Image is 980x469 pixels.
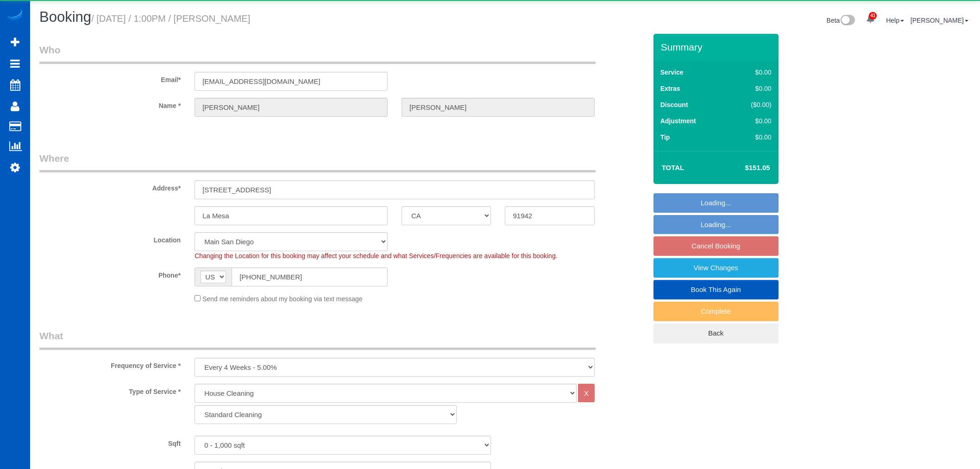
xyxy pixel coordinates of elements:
[861,9,879,30] a: 41
[32,358,188,370] label: Frequency of Service *
[869,12,877,19] span: 41
[32,436,188,448] label: Sqft
[732,133,772,142] div: $0.00
[32,72,188,84] label: Email*
[195,252,557,260] span: Changing the Location for this booking may affect your schedule and what Services/Frequencies are...
[202,295,363,303] span: Send me reminders about my booking via text message
[653,323,779,343] a: Back
[32,98,188,110] label: Name *
[32,384,188,396] label: Type of Service *
[732,68,772,77] div: $0.00
[660,84,680,93] label: Extras
[39,9,91,25] span: Booking
[32,180,188,193] label: Address*
[660,100,688,109] label: Discount
[840,15,855,27] img: New interface
[402,98,595,117] input: Last Name*
[660,116,696,126] label: Adjustment
[195,98,388,117] input: First Name*
[911,17,968,24] a: [PERSON_NAME]
[662,164,685,171] strong: Total
[660,133,670,142] label: Tip
[653,280,779,299] a: Book This Again
[39,152,596,172] legend: Where
[195,72,388,91] input: Email*
[32,267,188,280] label: Phone*
[39,329,596,350] legend: What
[661,42,774,52] h3: Summary
[505,206,594,225] input: Zip Code*
[39,43,596,64] legend: Who
[660,68,684,77] label: Service
[653,258,779,278] a: View Changes
[6,9,24,22] img: Automaid Logo
[91,13,250,24] small: / [DATE] / 1:00PM / [PERSON_NAME]
[732,84,772,93] div: $0.00
[732,100,772,109] div: ($0.00)
[886,17,904,24] a: Help
[732,116,772,126] div: $0.00
[717,164,770,172] h4: $151.05
[232,267,388,286] input: Phone*
[195,206,388,225] input: City*
[827,17,855,24] a: Beta
[32,232,188,245] label: Location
